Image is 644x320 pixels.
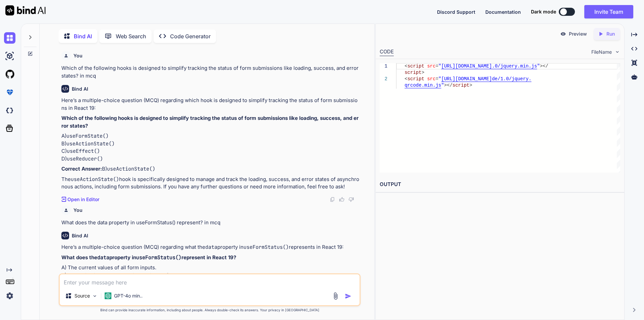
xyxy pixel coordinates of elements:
img: GPT-4o mini [105,292,111,299]
img: chevron down [614,49,620,55]
code: useActionState() [71,176,119,183]
h6: You [73,52,83,59]
img: ai-studio [4,50,15,62]
div: 1 [380,63,387,70]
span: < [405,76,407,82]
code: data [97,254,109,261]
p: Open in Editor [67,196,99,203]
span: = [435,76,438,82]
code: useFormState() [66,133,109,139]
img: icon [345,293,352,300]
strong: What does the property in represent in React 19? [61,254,236,261]
code: useActionState() [107,166,155,172]
p: The hook is specifically designed to manage and track the loading, success, and error states of a... [61,176,359,191]
span: " [438,76,441,82]
span: script [452,83,469,88]
span: script [407,76,424,82]
img: githubLight [4,68,15,80]
img: settings [4,290,15,302]
p: Code Generator [170,32,211,40]
h2: OUTPUT [376,177,624,192]
span: src [427,63,435,69]
span: " [441,83,444,88]
span: " [438,63,441,69]
code: data [205,244,217,250]
p: Bind AI [74,32,92,40]
h6: Bind AI [72,86,88,92]
span: [URL][DOMAIN_NAME]. [441,63,495,69]
strong: Correct Answer: [61,166,102,172]
span: script [405,70,421,75]
span: = [435,63,438,69]
span: > [421,70,424,75]
code: useFormStatus() [244,244,289,250]
span: [URL][DOMAIN_NAME] [441,76,492,82]
img: Pick Models [92,293,98,299]
span: qrcode.min.js [405,83,441,88]
span: FileName [591,49,612,55]
span: < [405,63,407,69]
span: de/1.0/jquery. [492,76,531,82]
button: Invite Team [584,5,633,18]
img: preview [560,31,566,37]
button: Documentation [485,8,521,15]
span: > [469,83,472,88]
p: Preview [569,31,587,37]
span: Discord Support [437,9,475,15]
strong: Which of the following hooks is designed to simplify tracking the status of form submissions like... [61,115,359,129]
p: Run [606,31,615,37]
span: script [407,63,424,69]
code: useReducer() [67,155,103,162]
p: Web Search [116,32,146,40]
p: Here’s a multiple-choice question (MCQ) regarding which hook is designed to simplify tracking the... [61,97,359,112]
code: useFormStatus() [136,254,181,261]
span: src [427,76,435,82]
p: Here’s a multiple-choice question (MCQ) regarding what the property in represents in React 19: [61,243,359,251]
img: premium [4,87,15,98]
code: useActionState() [66,140,115,147]
code: useEffect() [67,148,100,154]
p: Bind can provide inaccurate information, including about people. Always double-check its answers.... [59,308,361,313]
img: like [339,197,344,202]
span: ></ [444,83,452,88]
button: Discord Support [437,8,475,15]
img: Bind AI [5,5,46,15]
p: Which of the following hooks is designed to simplify tracking the status of form submissions like... [61,64,359,80]
img: copy [330,197,335,202]
span: 0/jquery.min.js [495,63,537,69]
p: What does the data property in useFormStatus() represent? in mcq [61,219,359,227]
div: 2 [380,76,387,82]
span: Documentation [485,9,521,15]
div: CODE [380,48,394,56]
h6: Bind AI [72,232,88,239]
span: Dark mode [531,8,556,15]
span: ></ [540,63,548,69]
h6: You [73,207,83,214]
img: dislike [348,197,354,202]
p: B) [61,165,359,173]
p: A) B) C) D) [61,132,359,163]
img: attachment [332,292,339,300]
p: Source [74,292,90,299]
span: " [537,63,540,69]
p: GPT-4o min.. [114,292,143,299]
img: darkCloudIdeIcon [4,105,15,116]
img: chat [4,32,15,44]
p: A) The current values of all form inputs. B) The validation errors associated with the form. C) T... [61,264,359,294]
